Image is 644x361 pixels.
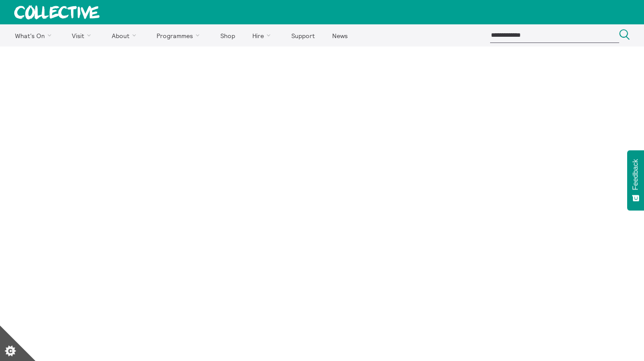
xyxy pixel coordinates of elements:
[283,24,322,47] a: Support
[245,24,282,47] a: Hire
[632,159,640,190] span: Feedback
[324,24,355,47] a: News
[627,150,644,210] button: Feedback - Show survey
[64,24,102,47] a: Visit
[212,24,243,47] a: Shop
[104,24,147,47] a: About
[149,24,211,47] a: Programmes
[7,24,63,47] a: What's On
